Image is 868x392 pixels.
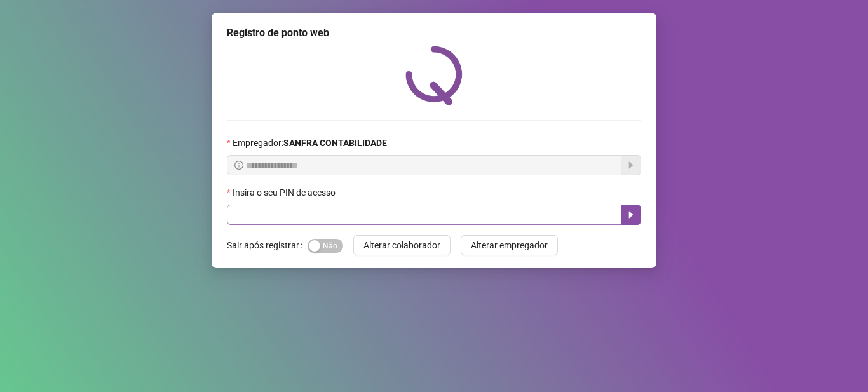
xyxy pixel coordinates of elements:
[233,136,387,150] span: Empregador :
[227,25,641,41] div: Registro de ponto web
[405,46,463,105] img: QRPoint
[353,235,451,255] button: Alterar colaborador
[227,186,344,199] label: Insira o seu PIN de acesso
[234,161,243,170] span: info-circle
[283,138,387,148] strong: SANFRA CONTABILIDADE
[363,238,440,252] span: Alterar colaborador
[227,235,308,255] label: Sair após registrar
[471,238,548,252] span: Alterar empregador
[461,235,558,255] button: Alterar empregador
[626,210,636,220] span: caret-right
